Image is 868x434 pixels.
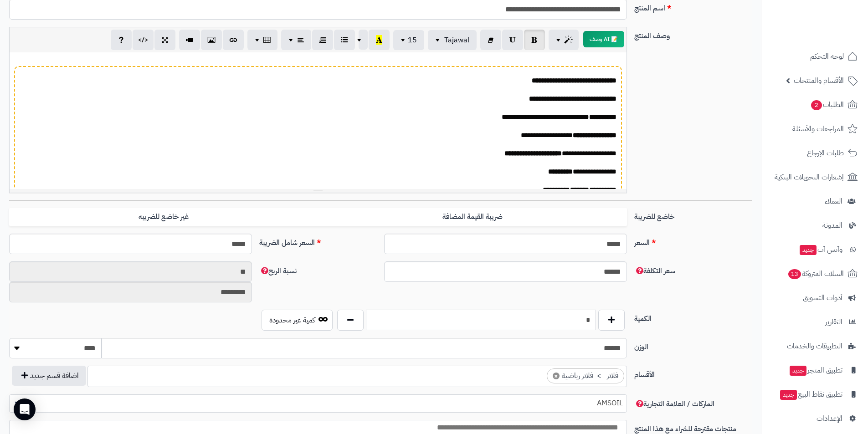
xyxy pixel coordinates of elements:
[9,208,318,226] label: غير خاضع للضريبه
[14,398,36,420] div: Open Intercom Messenger
[767,166,863,188] a: إشعارات التحويلات البنكية
[767,94,863,116] a: الطلبات2
[825,195,842,208] span: العملاء
[817,412,842,425] span: الإعدادات
[780,390,797,400] span: جديد
[631,27,755,41] label: وصف المنتج
[631,338,755,352] label: الوزن
[767,335,863,357] a: التطبيقات والخدمات
[634,398,714,409] span: الماركات / العلامة التجارية
[631,366,755,380] label: الأقسام
[553,373,560,379] span: ×
[631,234,755,248] label: السعر
[799,243,842,256] span: وآتس آب
[825,316,842,328] span: التقارير
[779,388,842,401] span: تطبيق نقاط البيع
[256,234,380,248] label: السعر شامل الضريبة
[822,219,842,232] span: المدونة
[259,266,297,276] span: نسبة الربح
[767,311,863,333] a: التقارير
[792,123,844,135] span: المراجعات والأسئلة
[767,287,863,309] a: أدوات التسويق
[810,50,844,63] span: لوحة التحكم
[803,291,842,304] span: أدوات التسويق
[767,263,863,285] a: السلات المتروكة13
[787,267,844,280] span: السلات المتروكة
[428,30,477,50] button: Tajawal
[444,35,469,46] span: Tajawal
[9,394,627,413] span: AMSOIL
[767,118,863,140] a: المراجعات والأسئلة
[767,190,863,212] a: العملاء
[767,408,863,429] a: الإعدادات
[547,368,624,383] li: فلاتر > فلاتر رياضية
[631,310,755,324] label: الكمية
[631,208,755,222] label: خاضع للضريبة
[12,366,86,386] button: اضافة قسم جديد
[767,214,863,236] a: المدونة
[634,266,675,276] span: سعر التكلفة
[10,396,627,410] span: AMSOIL
[775,171,844,184] span: إشعارات التحويلات البنكية
[393,30,424,50] button: 15
[811,100,822,110] span: 2
[794,74,844,87] span: الأقسام والمنتجات
[810,98,844,111] span: الطلبات
[318,208,627,226] label: ضريبة القيمة المضافة
[787,340,842,352] span: التطبيقات والخدمات
[767,142,863,164] a: طلبات الإرجاع
[408,35,417,46] span: 15
[767,383,863,405] a: تطبيق نقاط البيعجديد
[807,147,844,159] span: طلبات الإرجاع
[583,31,624,47] button: 📝 AI وصف
[788,269,801,279] span: 13
[790,366,806,376] span: جديد
[800,245,817,255] span: جديد
[767,359,863,381] a: تطبيق المتجرجديد
[767,239,863,260] a: وآتس آبجديد
[767,46,863,67] a: لوحة التحكم
[806,21,859,41] img: logo-2.png
[789,364,842,377] span: تطبيق المتجر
